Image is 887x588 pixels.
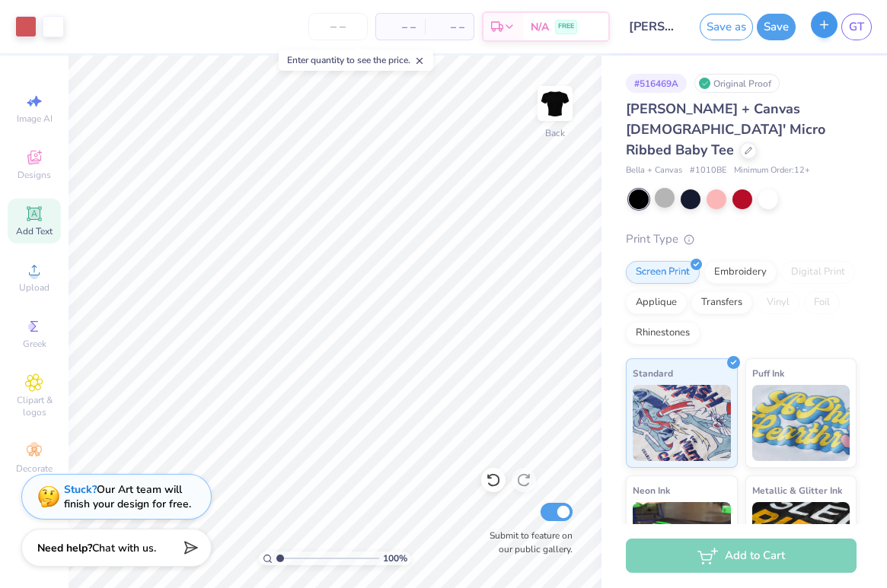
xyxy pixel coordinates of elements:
[626,164,682,177] span: Bella + Canvas
[17,113,53,125] span: Image AI
[804,291,840,314] div: Foil
[92,541,156,555] span: Chat with us.
[279,49,433,71] div: Enter quantity to see the price.
[23,338,46,350] span: Greek
[626,74,687,93] div: # 516469A
[757,14,796,40] button: Save
[558,21,574,32] span: FREE
[752,365,784,381] span: Puff Ink
[626,322,700,345] div: Rhinestones
[531,19,549,35] span: N/A
[540,88,570,119] img: Back
[752,482,842,498] span: Metallic & Glitter Ink
[752,502,850,578] img: Metallic & Glitter Ink
[633,365,673,381] span: Standard
[734,164,810,177] span: Minimum Order: 12 +
[16,462,53,475] span: Decorate
[691,291,752,314] div: Transfers
[64,482,191,511] div: Our Art team will finish your design for free.
[37,541,92,555] strong: Need help?
[694,74,780,93] div: Original Proof
[704,261,777,284] div: Embroidery
[383,551,407,565] span: 100 %
[8,394,61,418] span: Clipart & logos
[626,261,700,284] div: Screen Print
[626,291,687,314] div: Applique
[19,281,49,294] span: Upload
[757,291,799,314] div: Vinyl
[385,19,416,35] span: – –
[752,385,850,461] img: Puff Ink
[633,385,731,461] img: Standard
[633,482,670,498] span: Neon Ink
[18,169,51,181] span: Designs
[626,230,857,248] div: Print Type
[308,13,368,40] input: – –
[633,502,731,578] img: Neon Ink
[481,529,573,556] label: Submit to feature on our public gallery.
[841,14,872,40] a: GT
[849,18,864,36] span: GT
[64,482,97,497] strong: Stuck?
[690,164,726,177] span: # 1010BE
[16,225,53,237] span: Add Text
[617,11,692,42] input: Untitled Design
[545,126,565,140] div: Back
[700,14,753,40] button: Save as
[626,100,825,159] span: [PERSON_NAME] + Canvas [DEMOGRAPHIC_DATA]' Micro Ribbed Baby Tee
[434,19,464,35] span: – –
[781,261,855,284] div: Digital Print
